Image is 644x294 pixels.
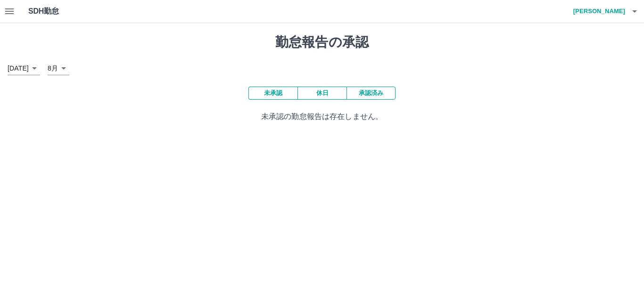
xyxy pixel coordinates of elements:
div: [DATE] [8,62,40,75]
div: 8月 [48,62,69,75]
button: 休日 [297,87,347,100]
button: 承認済み [347,87,396,100]
h1: 勤怠報告の承認 [8,34,636,50]
button: 未承認 [248,87,297,100]
p: 未承認の勤怠報告は存在しません。 [8,111,636,122]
